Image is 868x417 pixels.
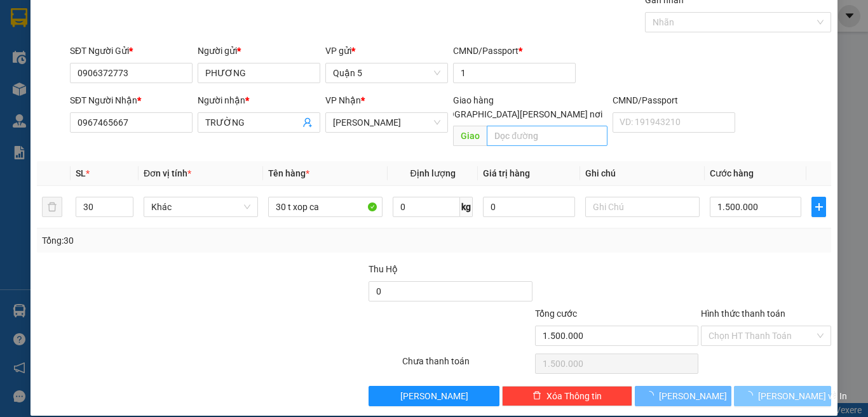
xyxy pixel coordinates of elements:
div: SĐT Người Gửi [70,44,193,58]
button: [PERSON_NAME] [635,386,732,406]
span: Đơn vị tính [144,168,191,178]
span: Quận 5 [333,63,440,83]
span: loading [645,391,659,400]
button: deleteXóa Thông tin [502,386,632,406]
span: Giao hàng [453,95,494,105]
b: Trà Lan Viên [16,82,46,142]
span: Lê Hồng Phong [333,113,440,132]
span: Khác [151,197,250,216]
div: VP gửi [325,44,448,58]
button: plus [811,197,826,217]
span: plus [812,202,825,212]
span: kg [460,197,473,217]
button: [PERSON_NAME] [369,386,499,406]
div: Tổng: 30 [42,234,336,248]
input: Dọc đường [487,126,607,146]
label: Hình thức thanh toán [701,308,785,319]
span: delete [532,391,541,401]
div: CMND/Passport [613,93,735,107]
th: Ghi chú [580,161,705,186]
span: loading [744,391,758,400]
span: [PERSON_NAME] và In [758,389,847,403]
span: user-add [302,117,313,128]
div: CMND/Passport [453,44,576,58]
span: Giá trị hàng [483,168,530,178]
img: logo.jpg [138,16,168,46]
li: (c) 2017 [107,60,175,76]
div: Người gửi [198,44,320,58]
span: [GEOGRAPHIC_DATA][PERSON_NAME] nơi [429,107,607,121]
input: VD: Bàn, Ghế [268,197,383,217]
span: Định lượng [410,168,455,178]
input: Ghi Chú [585,197,700,217]
span: Xóa Thông tin [546,389,602,403]
span: Tên hàng [268,168,309,178]
button: delete [42,197,62,217]
span: [PERSON_NAME] [400,389,468,403]
span: Cước hàng [710,168,754,178]
span: Tổng cước [535,308,577,319]
div: Chưa thanh toán [401,354,534,376]
b: Trà Lan Viên - Gửi khách hàng [78,18,126,144]
span: Giao [453,126,487,146]
span: VP Nhận [325,95,361,105]
span: Thu Hộ [369,264,398,274]
div: SĐT Người Nhận [70,93,193,107]
span: SL [76,168,86,178]
span: [PERSON_NAME] [659,389,727,403]
div: Người nhận [198,93,320,107]
button: [PERSON_NAME] và In [734,386,831,406]
b: [DOMAIN_NAME] [107,48,175,58]
input: 0 [483,197,574,217]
